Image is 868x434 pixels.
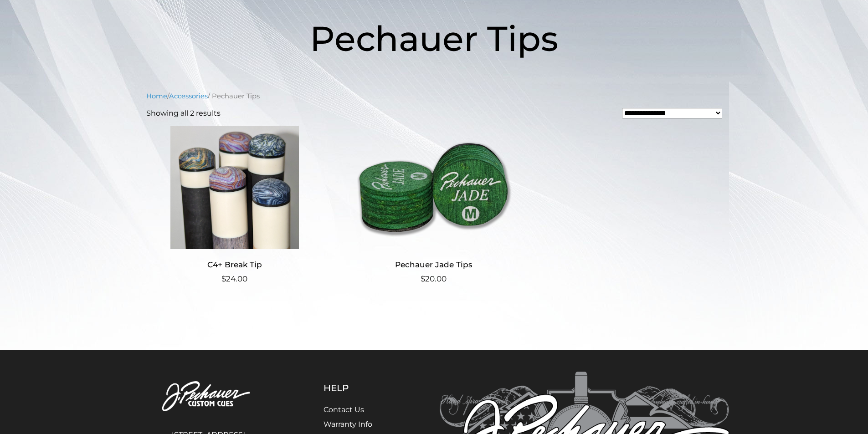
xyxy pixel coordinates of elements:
[139,372,278,422] img: Pechauer Custom Cues
[324,405,364,414] a: Contact Us
[221,274,226,283] span: $
[169,92,208,100] a: Accessories
[221,274,247,283] bdi: 24.00
[146,256,324,273] h2: C4+ Break Tip
[421,274,447,283] bdi: 20.00
[310,17,558,60] span: Pechauer Tips
[622,108,722,118] select: Shop order
[146,108,221,119] p: Showing all 2 results
[324,420,372,429] a: Warranty Info
[345,126,522,249] img: Pechauer Jade Tips
[345,256,522,273] h2: Pechauer Jade Tips
[146,92,167,100] a: Home
[146,126,324,285] a: C4+ Break Tip $24.00
[146,126,324,249] img: C4+ Break Tip
[421,274,425,283] span: $
[324,383,394,393] h5: Help
[345,126,522,285] a: Pechauer Jade Tips $20.00
[146,91,722,101] nav: Breadcrumb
